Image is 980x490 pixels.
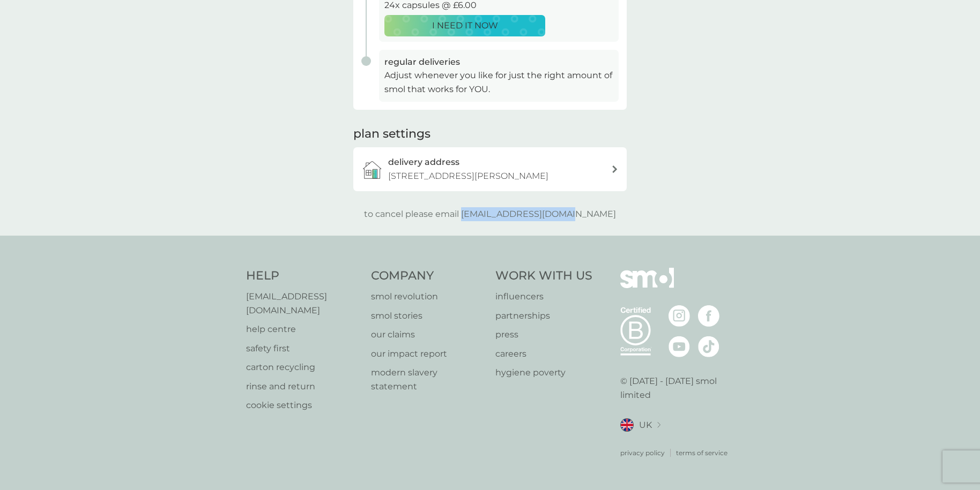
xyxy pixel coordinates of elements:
img: select a new location [657,422,660,428]
span: UK [639,418,652,432]
h3: delivery address [388,155,459,169]
a: terms of service [676,448,727,458]
img: visit the smol Instagram page [669,305,690,327]
a: our impact report [371,347,485,361]
a: press [495,328,592,342]
a: cookie settings [246,398,360,412]
a: influencers [495,290,592,304]
a: rinse and return [246,380,360,394]
a: privacy policy [620,448,665,458]
h2: plan settings [353,126,430,142]
a: safety first [246,342,360,356]
h4: Work With Us [495,268,592,284]
img: UK flag [620,418,634,432]
img: visit the smol Tiktok page [698,336,719,357]
a: partnerships [495,309,592,323]
p: [STREET_ADDRESS][PERSON_NAME] [388,169,548,183]
a: smol stories [371,309,485,323]
a: our claims [371,328,485,342]
img: visit the smol Youtube page [669,336,690,357]
h4: Company [371,268,485,284]
img: smol [620,268,674,304]
a: delivery address[STREET_ADDRESS][PERSON_NAME] [353,147,627,191]
a: hygiene poverty [495,366,592,380]
a: smol revolution [371,290,485,304]
a: carton recycling [246,360,360,374]
a: [EMAIL_ADDRESS][DOMAIN_NAME] [246,290,360,317]
img: visit the smol Facebook page [698,305,719,327]
a: careers [495,347,592,361]
a: help centre [246,322,360,336]
button: I NEED IT NOW [384,15,545,36]
p: © [DATE] - [DATE] smol limited [620,374,734,402]
p: I NEED IT NOW [432,19,498,33]
p: to cancel please email [EMAIL_ADDRESS][DOMAIN_NAME] [364,207,616,221]
p: Adjust whenever you like for just the right amount of smol that works for YOU. [384,69,613,96]
h4: Help [246,268,360,284]
a: modern slavery statement [371,366,485,393]
h3: regular deliveries [384,55,613,69]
